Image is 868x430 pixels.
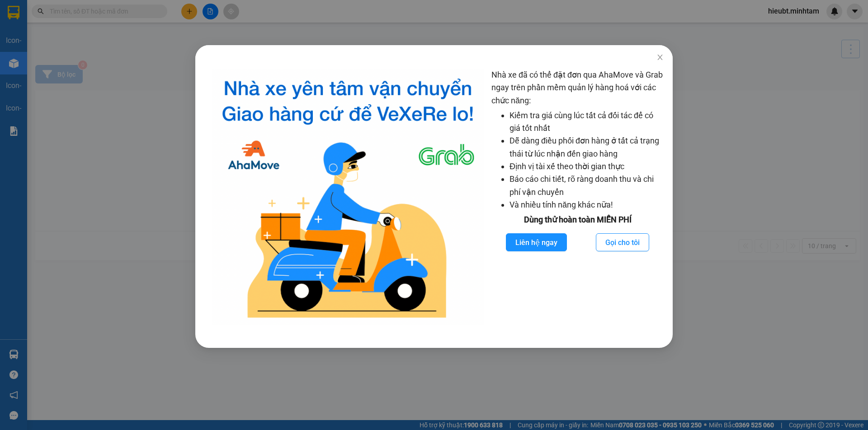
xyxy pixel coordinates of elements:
[212,69,484,325] img: logo
[509,160,664,173] li: Định vị tài xế theo thời gian thực
[509,109,664,135] li: Kiểm tra giá cùng lúc tất cả đối tác để có giá tốt nhất
[596,233,649,251] button: Gọi cho tôi
[506,233,567,251] button: Liên hệ ngay
[491,69,664,325] div: Nhà xe đã có thể đặt đơn qua AhaMove và Grab ngay trên phần mềm quản lý hàng hoá với các chức năng:
[509,199,664,211] li: Và nhiều tính năng khác nữa!
[605,237,640,248] span: Gọi cho tôi
[656,54,664,61] span: close
[509,134,664,160] li: Dễ dàng điều phối đơn hàng ở tất cả trạng thái từ lúc nhận đến giao hàng
[491,213,664,226] div: Dùng thử hoàn toàn MIỄN PHÍ
[647,45,673,70] button: Close
[515,237,557,248] span: Liên hệ ngay
[509,173,664,199] li: Báo cáo chi tiết, rõ ràng doanh thu và chi phí vận chuyển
